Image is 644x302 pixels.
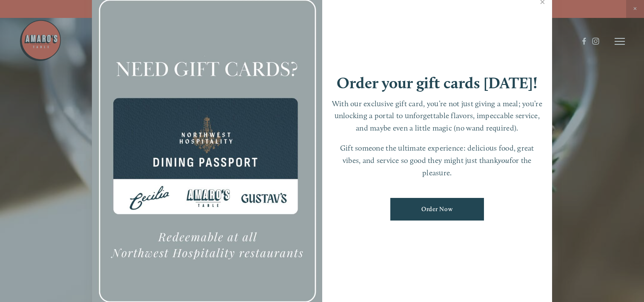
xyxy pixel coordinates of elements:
a: Order Now [390,198,484,221]
h1: Order your gift cards [DATE]! [337,75,538,91]
p: Gift someone the ultimate experience: delicious food, great vibes, and service so good they might... [331,142,544,179]
em: you [498,156,509,165]
p: With our exclusive gift card, you’re not just giving a meal; you’re unlocking a portal to unforge... [331,98,544,134]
